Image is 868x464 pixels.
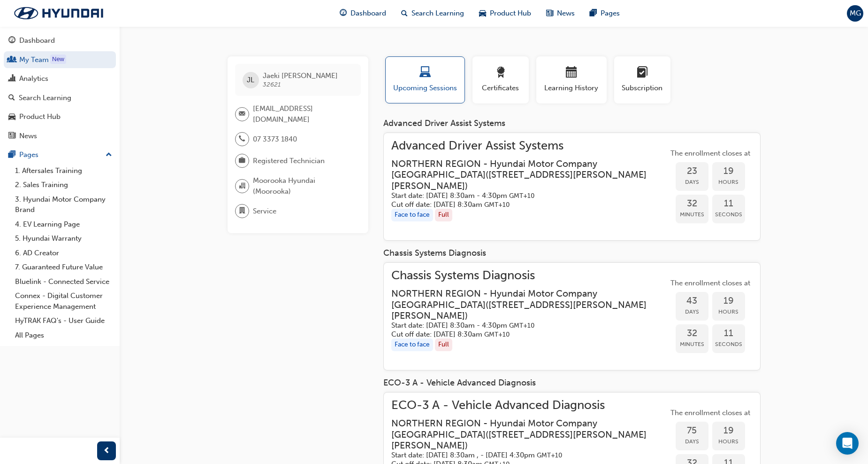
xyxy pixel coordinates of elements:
span: Registered Technician [253,156,325,166]
span: Australian Eastern Standard Time GMT+10 [537,451,562,459]
span: Australian Eastern Standard Time GMT+10 [484,330,510,338]
a: 1. Aftersales Training [11,164,116,178]
span: news-icon [546,8,553,19]
span: Subscription [621,83,663,94]
a: Advanced Driver Assist SystemsNORTHERN REGION - Hyundai Motor Company [GEOGRAPHIC_DATA]([STREET_A... [391,141,753,233]
h3: NORTHERN REGION - Hyundai Motor Company [GEOGRAPHIC_DATA] ( [STREET_ADDRESS][PERSON_NAME][PERSON_... [391,158,653,191]
span: pages-icon [8,151,15,159]
span: 11 [712,328,745,339]
span: Australian Eastern Standard Time GMT+10 [509,322,534,330]
span: chart-icon [8,75,15,83]
a: News [4,127,116,145]
button: Pages [4,146,116,164]
span: Days [676,307,708,317]
a: Connex - Digital Customer Experience Management [11,289,116,314]
span: [EMAIL_ADDRESS][DOMAIN_NAME] [253,103,353,125]
span: search-icon [401,8,408,19]
span: Learning History [543,83,600,94]
a: news-iconNews [539,4,582,23]
h3: NORTHERN REGION - Hyundai Motor Company [GEOGRAPHIC_DATA] ( [STREET_ADDRESS][PERSON_NAME][PERSON_... [391,418,653,451]
a: Chassis Systems DiagnosisNORTHERN REGION - Hyundai Motor Company [GEOGRAPHIC_DATA]([STREET_ADDRES... [391,270,753,363]
button: Upcoming Sessions [385,56,465,103]
img: Trak [5,3,113,23]
span: Service [253,206,276,217]
button: Certificates [472,56,529,103]
div: Face to face [391,209,433,221]
a: All Pages [11,328,116,343]
div: Dashboard [19,35,55,46]
span: Certificates [480,83,522,94]
h3: NORTHERN REGION - Hyundai Motor Company [GEOGRAPHIC_DATA] ( [STREET_ADDRESS][PERSON_NAME][PERSON_... [391,288,653,321]
span: Minutes [676,339,708,350]
a: 5. Hyundai Warranty [11,231,116,246]
span: Seconds [712,339,745,350]
a: Product Hub [4,108,116,126]
span: Seconds [712,209,745,220]
span: car-icon [8,113,15,121]
a: My Team [4,51,116,69]
h5: Start date: [DATE] 8:30am - 4:30pm [391,191,653,200]
span: News [557,8,575,19]
div: Product Hub [19,111,61,122]
span: 43 [676,296,708,307]
span: JL [247,75,254,86]
div: Pages [19,149,38,160]
div: ECO-3 A - Vehicle Advanced Diagnosis [383,378,761,388]
span: Advanced Driver Assist Systems [391,141,668,151]
span: Australian Eastern Standard Time GMT+10 [484,201,510,209]
a: 2. Sales Training [11,178,116,192]
span: email-icon [239,108,245,120]
button: Learning History [536,56,607,103]
a: Dashboard [4,32,116,49]
span: 11 [712,198,745,209]
span: Minutes [676,209,708,220]
span: 75 [676,425,708,436]
div: Tooltip anchor [50,55,66,64]
span: news-icon [8,132,15,141]
span: The enrollment closes at [668,148,753,159]
div: Search Learning [19,93,71,103]
a: Search Learning [4,89,116,107]
span: Pages [601,8,620,19]
span: up-icon [106,149,112,161]
a: Analytics [4,70,116,87]
span: car-icon [479,8,486,19]
span: Hours [712,307,745,317]
span: learningplan-icon [637,67,648,79]
span: Search Learning [411,8,464,19]
span: search-icon [8,94,15,102]
span: Days [676,436,708,447]
span: 23 [676,166,708,177]
a: guage-iconDashboard [332,4,394,23]
button: MG [847,5,863,22]
a: Bluelink - Connected Service [11,275,116,289]
span: Chassis Systems Diagnosis [391,270,668,281]
a: 7. Guaranteed Future Value [11,260,116,275]
span: pages-icon [590,8,597,19]
span: phone-icon [239,133,245,145]
span: 32621 [263,80,281,88]
span: guage-icon [8,37,15,45]
span: 19 [712,296,745,307]
span: guage-icon [340,8,347,19]
span: Days [676,177,708,188]
span: ECO-3 A - Vehicle Advanced Diagnosis [391,400,668,411]
h5: Cut off date: [DATE] 8:30am [391,330,653,339]
a: search-iconSearch Learning [394,4,472,23]
span: calendar-icon [566,67,577,79]
span: department-icon [239,205,245,217]
a: 6. AD Creator [11,246,116,260]
span: 07 3373 1840 [253,134,297,145]
span: organisation-icon [239,180,245,192]
div: Analytics [19,73,48,84]
button: DashboardMy TeamAnalyticsSearch LearningProduct HubNews [4,30,116,146]
span: prev-icon [103,445,110,457]
button: Subscription [614,56,670,103]
span: 19 [712,166,745,177]
a: 3. Hyundai Motor Company Brand [11,192,116,217]
div: Advanced Driver Assist Systems [383,118,761,129]
div: Open Intercom Messenger [836,432,859,455]
span: MG [850,8,861,19]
